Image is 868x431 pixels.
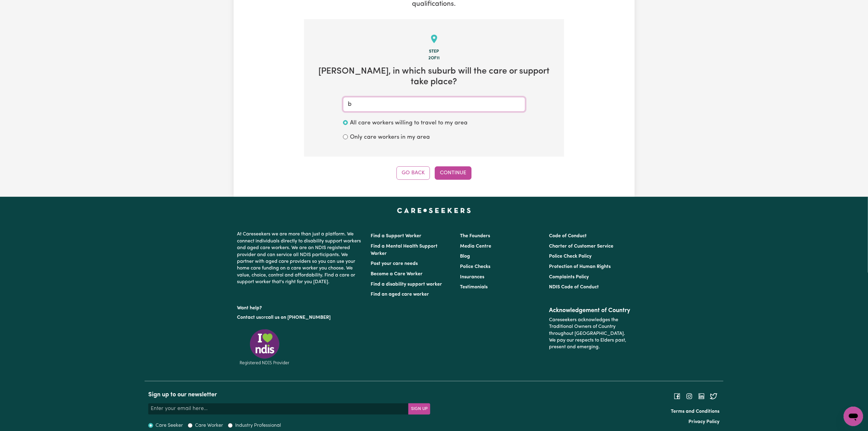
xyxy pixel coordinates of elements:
[435,166,472,180] button: Continue
[148,403,409,414] input: Enter your email here...
[156,422,183,429] label: Care Seeker
[237,328,292,366] img: Registered NDIS provider
[371,234,422,238] a: Find a Support Worker
[549,254,592,259] a: Police Check Policy
[314,66,554,87] h2: [PERSON_NAME] , in which suburb will the care or support take place?
[549,314,631,353] p: Careseekers acknowledges the Traditional Owners of Country throughout [GEOGRAPHIC_DATA]. We pay o...
[844,407,863,426] iframe: Button to launch messaging window, conversation in progress
[460,244,491,249] a: Media Centre
[408,403,430,414] button: Subscribe
[549,234,587,238] a: Code of Conduct
[371,282,442,287] a: Find a disability support worker
[371,244,438,256] a: Find a Mental Health Support Worker
[266,315,331,320] a: call us on [PHONE_NUMBER]
[371,272,423,276] a: Become a Care Worker
[195,422,223,429] label: Care Worker
[689,419,720,424] a: Privacy Policy
[460,234,490,238] a: The Founders
[549,275,589,280] a: Complaints Policy
[148,391,430,398] h2: Sign up to our newsletter
[698,394,705,399] a: Follow Careseekers on LinkedIn
[674,394,681,399] a: Follow Careseekers on Facebook
[314,48,554,55] div: Step
[460,275,484,280] a: Insurances
[549,285,599,290] a: NDIS Code of Conduct
[350,119,468,128] label: All care workers willing to travel to my area
[397,208,471,213] a: Careseekers home page
[314,55,554,62] div: 2 of 11
[460,264,490,269] a: Police Checks
[237,228,364,288] p: At Careseekers we are more than just a platform. We connect individuals directly to disability su...
[710,394,717,399] a: Follow Careseekers on Twitter
[350,133,430,142] label: Only care workers in my area
[549,244,613,249] a: Charter of Customer Service
[549,307,631,314] h2: Acknowledgement of Country
[460,254,470,259] a: Blog
[237,312,364,323] p: or
[237,315,261,320] a: Contact us
[343,97,525,112] input: Enter a suburb or postcode
[371,292,429,297] a: Find an aged care worker
[235,422,281,429] label: Industry Professional
[549,264,611,269] a: Protection of Human Rights
[671,409,720,414] a: Terms and Conditions
[460,285,488,290] a: Testimonials
[686,394,693,399] a: Follow Careseekers on Instagram
[237,302,364,311] p: Want help?
[396,166,430,180] button: Go Back
[371,261,418,266] a: Post your care needs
